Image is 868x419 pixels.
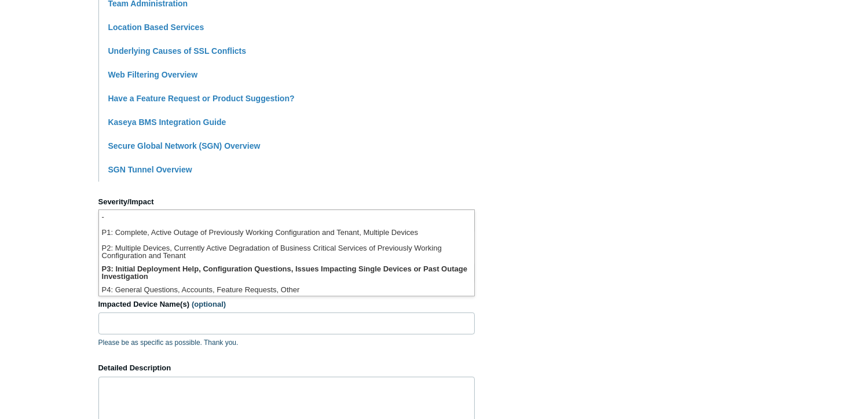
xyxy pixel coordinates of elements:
a: Have a Feature Request or Product Suggestion? [108,94,295,103]
li: P1: Complete, Active Outage of Previously Working Configuration and Tenant, Multiple Devices [99,226,474,241]
p: Please be as specific as possible. Thank you. [98,337,475,348]
span: (optional) [192,300,226,308]
a: Underlying Causes of SSL Conflicts [108,46,247,56]
label: Impacted Device Name(s) [98,299,475,310]
a: Web Filtering Overview [108,70,198,79]
li: P2: Multiple Devices, Currently Active Degradation of Business Critical Services of Previously Wo... [99,241,474,262]
label: Severity/Impact [98,196,475,208]
label: Detailed Description [98,362,475,374]
li: - [99,210,474,226]
a: Location Based Services [108,23,204,32]
a: Secure Global Network (SGN) Overview [108,141,261,150]
a: Kaseya BMS Integration Guide [108,117,226,127]
li: P3: Initial Deployment Help, Configuration Questions, Issues Impacting Single Devices or Past Out... [99,262,474,283]
a: SGN Tunnel Overview [108,165,192,174]
li: P4: General Questions, Accounts, Feature Requests, Other [99,283,474,299]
